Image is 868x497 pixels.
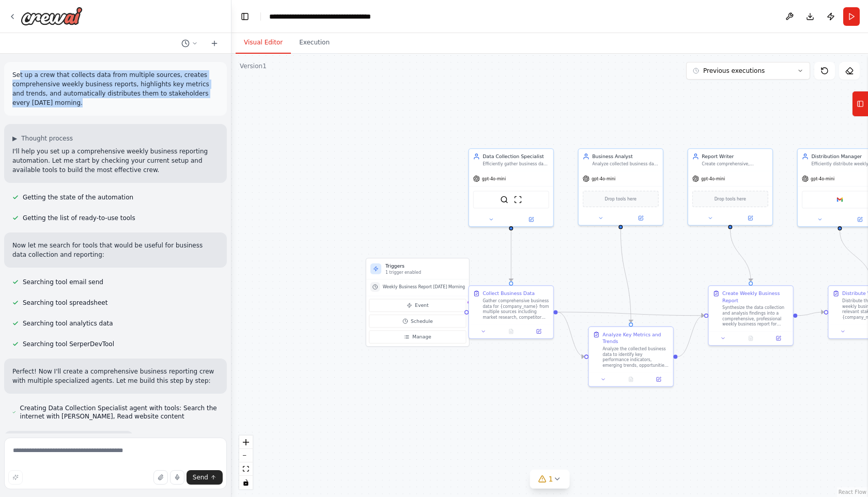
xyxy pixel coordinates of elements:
[468,148,554,227] div: Data Collection SpecialistEfficiently gather business data from multiple sources including web re...
[23,319,113,328] span: Searching tool analytics data
[767,334,791,343] button: Open in side panel
[497,328,525,336] button: No output available
[557,308,584,360] g: Edge from db20c12f-9512-4a0e-ac47-23a3e786f147 to 59773ae3-4b16-472a-a1a4-d8f65035c32d
[23,299,107,307] span: Searching tool spreadsheet
[12,70,219,107] p: Set up a crew that collects data from multiple sources, creates comprehensive weekly business rep...
[727,229,754,281] g: Edge from 2c0cb926-bffe-44ab-b8f6-4a7dfa808fdb to 66afaf79-c5c4-4e8a-98e9-4806aadc7ae1
[23,340,114,348] span: Searching tool SerperDevTool
[687,148,773,226] div: Report WriterCreate comprehensive, professional weekly business reports for {company_name} that c...
[239,462,253,476] button: fit view
[153,470,168,485] button: Upload files
[527,328,551,336] button: Open in side panel
[482,176,506,182] span: gpt-4o-mini
[369,299,467,312] button: Event
[385,270,465,275] p: 1 trigger enabled
[588,327,674,387] div: Analyze Key Metrics and TrendsAnalyze the collected business data to identify key performance ind...
[12,367,219,385] p: Perfect! Now I'll create a comprehensive business reporting crew with multiple specialized agents...
[839,489,866,495] a: React Flow attribution
[592,161,659,167] div: Analyze collected business data to identify key metrics, trends, and insights that matter most to...
[238,9,252,24] button: Hide left sidebar
[412,334,431,340] span: Manage
[797,308,824,319] g: Edge from 66afaf79-c5c4-4e8a-98e9-4806aadc7ae1 to df017d96-fd6a-4bfa-bac6-40b34bd02dfa
[239,436,253,489] div: React Flow controls
[617,229,634,322] g: Edge from 90938ca6-ba86-4f93-9463-fe2205ed8c1a to 59773ae3-4b16-472a-a1a4-d8f65035c32d
[23,214,135,222] span: Getting the list of ready-to-use tools
[239,449,253,462] button: zoom out
[269,11,409,22] nav: breadcrumb
[508,230,515,282] g: Edge from a7ded9bc-142b-4310-b0db-82cefbba29b2 to db20c12f-9512-4a0e-ac47-23a3e786f147
[415,302,429,309] span: Event
[715,195,746,202] span: Drop tools here
[23,193,133,201] span: Getting the state of the automation
[722,305,789,327] div: Synthesize the data collection and analysis findings into a comprehensive, professional weekly bu...
[483,298,549,320] div: Gather comprehensive business data for {company_name} from multiple sources including market rese...
[240,62,267,70] div: Version 1
[708,285,794,346] div: Create Weekly Business ReportSynthesize the data collection and analysis findings into a comprehe...
[592,153,659,160] div: Business Analyst
[170,470,184,485] button: Click to speak your automation idea
[731,214,770,222] button: Open in side panel
[369,331,467,344] button: Manage
[483,290,535,297] div: Collect Business Data
[239,436,253,449] button: zoom in
[177,37,202,50] button: Switch to previous chat
[616,375,645,383] button: No output available
[530,470,570,489] button: 1
[8,470,23,485] button: Improve this prompt
[514,195,522,204] img: ScrapeWebsiteTool
[722,290,789,304] div: Create Weekly Business Report
[557,308,704,319] g: Edge from db20c12f-9512-4a0e-ac47-23a3e786f147 to 66afaf79-c5c4-4e8a-98e9-4806aadc7ae1
[12,241,219,259] p: Now let me search for tools that would be useful for business data collection and reporting:
[602,346,669,368] div: Analyze the collected business data to identify key performance indicators, emerging trends, oppo...
[411,318,433,324] span: Schedule
[835,195,844,204] img: Google gmail
[366,258,470,347] div: Triggers1 trigger enabledWeekly Business Report [DATE] MorningEventScheduleManage
[736,334,765,343] button: No output available
[647,375,671,383] button: Open in side panel
[12,134,73,143] button: ▶Thought process
[602,331,669,345] div: Analyze Key Metrics and Trends
[677,312,704,360] g: Edge from 59773ae3-4b16-472a-a1a4-d8f65035c32d to 66afaf79-c5c4-4e8a-98e9-4806aadc7ae1
[385,262,465,269] h3: Triggers
[592,176,615,182] span: gpt-4o-mini
[549,474,553,484] span: 1
[622,214,660,222] button: Open in side panel
[702,161,768,167] div: Create comprehensive, professional weekly business reports for {company_name} that clearly commun...
[701,176,725,182] span: gpt-4o-mini
[702,153,768,160] div: Report Writer
[239,476,253,489] button: toggle interactivity
[686,62,810,80] button: Previous executions
[468,285,554,339] div: Collect Business DataGather comprehensive business data for {company_name} from multiple sources ...
[605,195,637,202] span: Drop tools here
[23,278,103,286] span: Searching tool email send
[512,215,551,224] button: Open in side panel
[291,32,338,54] button: Execution
[578,148,663,226] div: Business AnalystAnalyze collected business data to identify key metrics, trends, and insights tha...
[483,153,549,160] div: Data Collection Specialist
[236,32,291,54] button: Visual Editor
[21,7,83,25] img: Logo
[811,176,834,182] span: gpt-4o-mini
[206,37,223,50] button: Start a new chat
[21,134,73,143] span: Thought process
[483,161,549,167] div: Efficiently gather business data from multiple sources including web research, spreadsheets, and ...
[12,147,219,175] p: I'll help you set up a comprehensive weekly business reporting automation. Let me start by checki...
[187,470,223,485] button: Send
[20,404,219,421] span: Creating Data Collection Specialist agent with tools: Search the internet with [PERSON_NAME], Rea...
[383,284,465,290] span: Weekly Business Report [DATE] Morning
[193,473,208,482] span: Send
[369,315,467,328] button: Schedule
[12,134,17,143] span: ▶
[500,195,508,204] img: SerperDevTool
[703,67,765,75] span: Previous executions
